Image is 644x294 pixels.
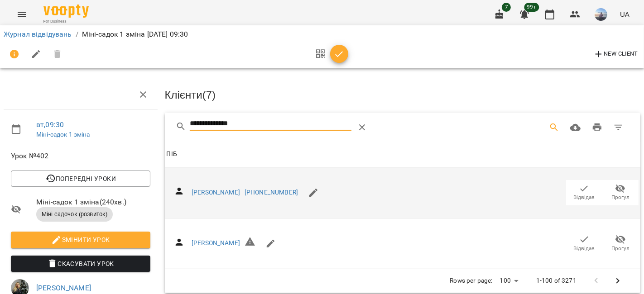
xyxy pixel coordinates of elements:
span: UA [620,9,630,19]
img: a5695baeaf149ad4712b46ffea65b4f5.jpg [595,8,607,21]
button: Search [543,117,565,138]
p: 1-100 of 3271 [536,276,577,285]
a: Журнал відвідувань [4,30,72,38]
button: Прогул [602,231,639,256]
button: Змінити урок [11,232,150,248]
button: Відвідав [566,231,602,256]
a: [PERSON_NAME] [192,239,240,247]
p: Rows per page: [450,276,493,285]
span: Скасувати Урок [18,258,143,269]
span: 7 [502,3,511,12]
a: вт , 09:30 [36,120,64,129]
h3: Клієнти ( 7 ) [165,89,641,101]
span: Змінити урок [18,234,143,245]
p: Міні-садок 1 зміна [DATE] 09:30 [82,29,188,40]
button: Завантажити CSV [565,117,586,138]
span: 99+ [524,3,539,12]
button: Фільтр [608,117,630,138]
button: Прогул [602,180,639,205]
button: Next Page [607,270,629,292]
button: Друк [586,117,608,138]
button: UA [616,6,633,23]
a: [PHONE_NUMBER] [245,189,298,196]
div: ПІБ [167,149,177,160]
button: Menu [11,4,33,25]
span: Відвідав [574,194,595,201]
button: New Client [591,47,640,62]
nav: breadcrumb [4,29,640,40]
div: Table Toolbar [165,113,641,142]
button: Попередні уроки [11,171,150,187]
span: Прогул [611,245,630,252]
span: Міні-садок 1 зміна ( 240 хв. ) [36,197,150,208]
span: New Client [593,49,638,60]
img: Voopty Logo [43,5,89,18]
button: Скасувати Урок [11,256,150,272]
div: 100 [496,274,522,287]
a: [PERSON_NAME] [36,284,91,292]
span: Прогул [611,194,630,201]
a: [PERSON_NAME] [192,189,240,196]
input: Search [190,117,351,131]
span: For Business [43,19,89,24]
span: ПІБ [167,149,639,160]
div: Sort [167,149,177,160]
a: Міні-садок 1 зміна [36,131,90,138]
span: Урок №402 [11,151,150,161]
li: / [76,29,78,40]
span: Попередні уроки [18,173,143,184]
span: Міні садочок (розвиток) [36,210,113,218]
button: Відвідав [566,180,602,205]
h6: Невірний формат телефону ${ phone } [245,236,255,251]
span: Відвідав [574,245,595,252]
